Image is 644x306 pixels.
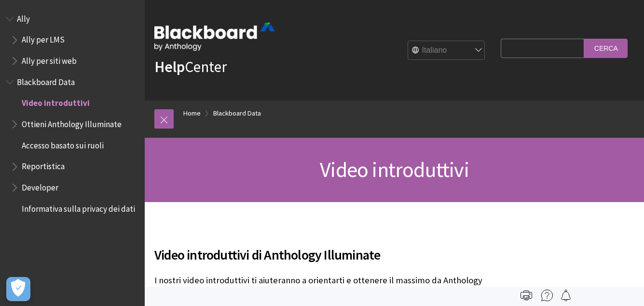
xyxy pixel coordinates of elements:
span: Reportistica [22,159,65,172]
strong: Help [154,57,185,76]
span: Developer [22,179,58,192]
select: Site Language Selector [408,41,485,60]
p: I nostri video introduttivi ti aiuteranno a orientarti e ottenere il massimo da Anthology Illumin... [154,274,492,299]
img: Print [521,290,532,301]
span: Ally [17,11,30,24]
img: Blackboard by Anthology [154,23,275,51]
span: Ottieni Anthology Illuminate [22,116,122,129]
input: Cerca [584,39,628,58]
a: Blackboard Data [213,107,261,119]
span: Accesso basato sui ruoli [22,137,104,150]
img: More help [541,290,553,301]
span: Ally per siti web [22,53,77,66]
button: Apri preferenze [6,277,30,301]
span: Informativa sulla privacy dei dati [22,201,135,214]
nav: Book outline for Anthology Ally Help [6,11,139,69]
span: Ally per LMS [22,32,65,45]
span: Video introduttivi [22,95,90,108]
a: HelpCenter [154,57,227,76]
nav: Book outline for Anthology Illuminate [6,74,139,217]
h2: Video introduttivi di Anthology Illuminate [154,233,492,265]
img: Follow this page [560,290,572,301]
span: Video introduttivi [320,156,469,183]
span: Blackboard Data [17,74,75,87]
a: Home [183,107,201,119]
